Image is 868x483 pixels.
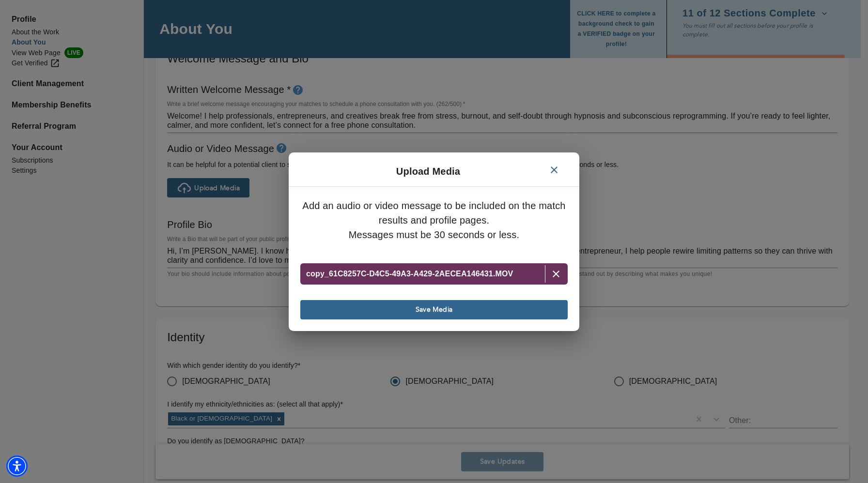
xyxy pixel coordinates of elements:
[300,227,568,242] p: Messages must be 30 seconds or less.
[6,455,28,477] div: Accessibility Menu
[306,268,513,280] p: copy_61C8257C-D4C5-49A3-A429-2AECEA146431.MOV
[304,305,564,314] span: Save Media
[300,300,568,319] button: Save Media
[396,164,460,179] p: Upload Media
[300,198,568,227] p: Add an audio or video message to be included on the match results and profile pages.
